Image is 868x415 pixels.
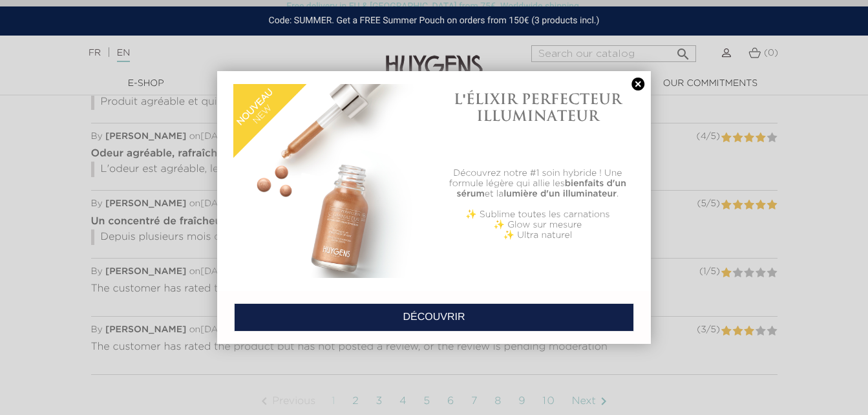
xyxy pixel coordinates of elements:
b: lumière d'un illuminateur [503,189,617,198]
b: bienfaits d'un sérum [457,179,626,198]
p: ✨ Ultra naturel [441,230,635,240]
a: DÉCOUVRIR [234,303,635,332]
p: Découvrez notre #1 soin hybride ! Une formule légère qui allie les et la . [441,168,635,199]
h1: L'ÉLIXIR PERFECTEUR ILLUMINATEUR [441,90,635,125]
p: ✨ Sublime toutes les carnations [441,209,635,220]
p: ✨ Glow sur mesure [441,220,635,230]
